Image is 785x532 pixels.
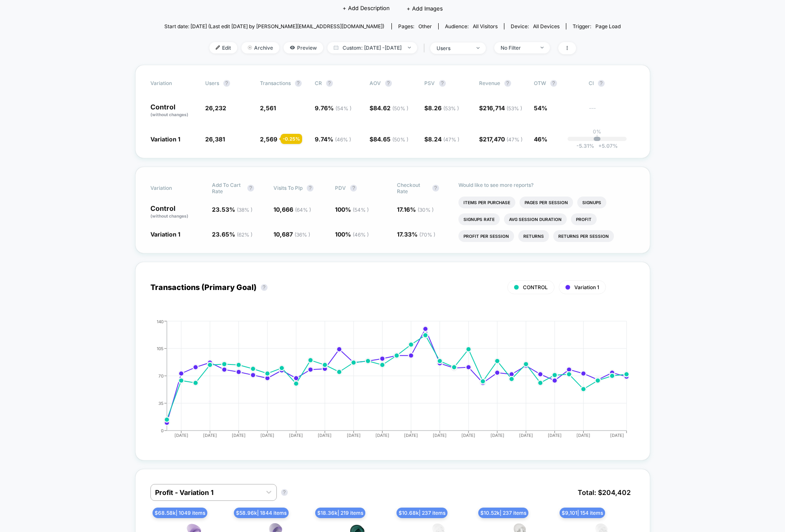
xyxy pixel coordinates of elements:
button: ? [223,80,230,87]
span: PDV [335,185,346,191]
span: 10,666 [273,206,311,213]
div: No Filter [501,45,534,51]
div: Audience: [445,23,498,29]
span: $ 10.52k | 237 items [478,508,528,518]
span: Checkout Rate [397,182,428,194]
tspan: 70 [158,373,163,378]
span: ( 46 % ) [335,136,351,143]
li: Profit [571,213,597,225]
span: ( 62 % ) [237,231,252,238]
span: ( 46 % ) [353,231,369,238]
tspan: [DATE] [174,433,188,438]
p: Control [150,104,197,118]
span: $ [424,104,459,112]
span: $ [479,136,522,143]
span: Total: $ 204,402 [573,484,635,501]
span: + Add Images [407,5,443,12]
span: $ [370,104,408,112]
tspan: [DATE] [232,433,246,438]
span: All Visitors [473,23,498,29]
span: Add To Cart Rate [212,182,243,194]
span: -5.31 % [576,143,594,149]
img: calendar [334,45,338,50]
span: Visits To Plp [273,185,303,191]
tspan: [DATE] [461,433,475,438]
span: (without changes) [150,213,188,218]
span: ( 47 % ) [443,136,459,143]
span: Custom: [DATE] - [DATE] [327,42,417,53]
span: Variation [150,182,197,194]
span: 9.74 % [315,136,351,143]
img: end [408,47,411,48]
span: $ 10.68k | 237 items [397,508,447,518]
span: CR [315,80,322,86]
tspan: [DATE] [433,433,447,438]
span: ( 30 % ) [418,207,434,213]
span: 9.76 % [315,104,351,112]
span: 100 % [335,231,369,238]
span: 8.24 [428,136,459,143]
span: 100 % [335,206,369,213]
span: Start date: [DATE] (Last edit [DATE] by [PERSON_NAME][EMAIL_ADDRESS][DOMAIN_NAME]) [164,23,384,29]
tspan: [DATE] [576,433,590,438]
span: 17.33 % [397,231,435,238]
span: ( 53 % ) [443,105,459,112]
p: | [596,135,598,141]
span: Variation 1 [150,231,180,238]
button: ? [295,80,302,87]
span: 10,687 [273,231,310,238]
button: ? [598,80,605,87]
tspan: [DATE] [404,433,418,438]
button: ? [432,185,439,192]
span: ( 54 % ) [353,207,369,213]
button: ? [326,80,333,87]
span: Variation 1 [574,284,599,290]
div: - 0.25 % [281,134,302,144]
span: 217,470 [483,136,522,143]
div: users [437,45,470,51]
span: + [598,143,602,149]
span: Variation 1 [150,136,180,143]
span: $ [424,136,459,143]
button: ? [350,185,357,192]
span: 84.65 [373,136,408,143]
span: users [205,80,219,86]
button: ? [261,284,268,291]
tspan: 140 [157,319,163,324]
span: ( 36 % ) [295,231,310,238]
span: ( 50 % ) [392,136,408,143]
tspan: [DATE] [347,433,361,438]
span: Revenue [479,80,500,86]
span: $ [479,104,522,112]
li: Items Per Purchase [458,197,515,208]
li: Returns Per Session [553,230,614,242]
span: 23.65 % [212,231,252,238]
tspan: [DATE] [289,433,303,438]
span: ( 54 % ) [335,105,351,112]
span: all devices [533,23,560,29]
div: Pages: [398,23,432,29]
button: ? [247,185,254,192]
span: $ 58.96k | 1844 items [234,508,289,518]
span: Page Load [595,23,621,29]
span: 2,569 [260,136,277,143]
span: 216,714 [483,104,522,112]
li: Signups [577,197,606,208]
tspan: [DATE] [260,433,274,438]
span: 8.26 [428,104,459,112]
p: Control [150,205,204,219]
span: (without changes) [150,112,188,117]
span: ( 64 % ) [295,207,311,213]
span: ( 70 % ) [419,231,435,238]
tspan: [DATE] [375,433,389,438]
span: 17.16 % [397,206,434,213]
span: Archive [241,42,279,53]
span: ( 47 % ) [506,136,522,143]
span: + Add Description [343,4,390,13]
span: AOV [370,80,381,86]
span: | [421,42,430,54]
span: 2,561 [260,104,276,112]
li: Profit Per Session [458,230,514,242]
span: 84.62 [373,104,408,112]
span: Variation [150,80,197,87]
